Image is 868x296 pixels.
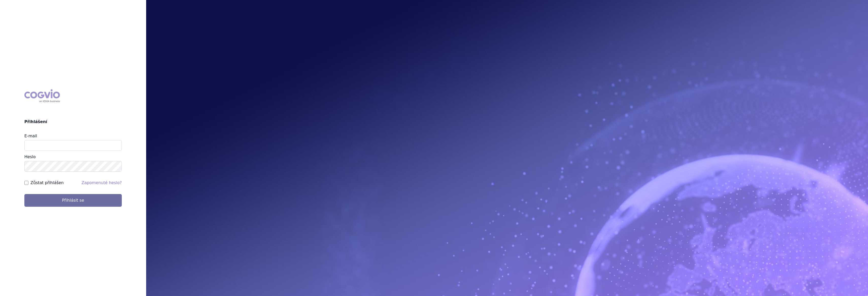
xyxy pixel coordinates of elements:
[24,89,60,102] div: COGVIO
[24,194,122,207] button: Přihlásit se
[81,180,122,185] a: Zapomenuté heslo?
[24,134,37,138] label: E-mail
[24,154,36,159] label: Heslo
[24,119,122,125] h2: Přihlášení
[30,180,64,186] label: Zůstat přihlášen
